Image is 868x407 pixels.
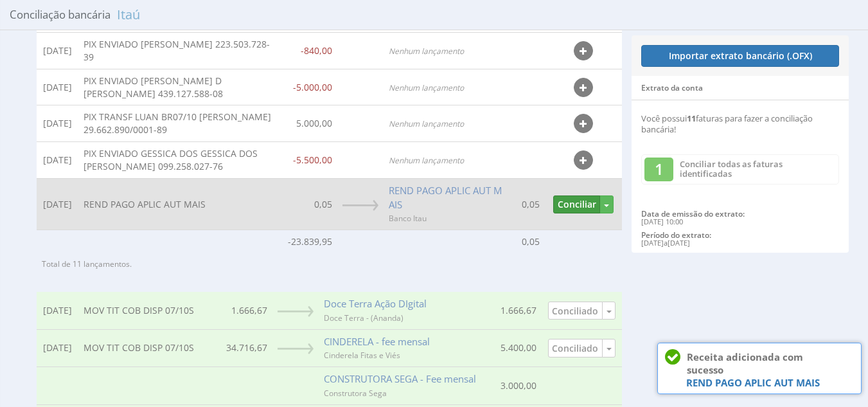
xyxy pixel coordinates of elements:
[37,329,78,366] td: [DATE]
[37,69,78,105] td: [DATE]
[680,159,836,179] div: Conciliar todas as faturas identificadas
[511,230,545,253] td: 0,05
[553,195,600,214] button: Conciliar
[548,302,603,320] button: Conciliado
[641,45,839,67] button: Importar extrato bancário (.OFX)
[644,158,673,181] div: 1
[641,210,839,218] div: Data de emissão do extrato:
[278,343,314,354] img: seta-reconciliation.png
[37,142,78,179] td: [DATE]
[283,69,337,105] td: -5.000,00
[686,350,820,389] strong: Receita adicionada com sucesso
[641,238,664,248] span: [DATE]
[278,306,314,317] img: seta-reconciliation.png
[324,335,430,348] a: CINDERELA - fee mensal
[500,304,536,316] span: 1.666,67
[687,113,696,124] b: 11
[10,7,111,23] span: Conciliação bancária
[37,32,78,69] td: [DATE]
[78,105,283,142] td: PIX TRANSF LUAN BR07/10 [PERSON_NAME] 29.662.890/0001-89
[283,230,337,253] td: -23.839,95
[641,82,703,93] span: Extrato da conta
[389,184,502,210] a: REND PAGO APLIC AUT MAIS
[78,32,283,69] td: PIX ENVIADO [PERSON_NAME] 223.503.728-39
[324,312,403,323] span: Doce Terra - (Ananda)
[78,329,222,366] td: MOV TIT COB DISP 07/10S
[324,297,427,310] a: Doce Terra Ação DIgital
[522,198,540,210] span: 0,05
[324,388,387,399] span: Construtora Sega
[389,155,464,166] i: Nenhum lançamento
[37,253,622,275] caption: Total de 11 lançamentos.
[641,218,839,225] div: [DATE] 10:00
[37,179,78,230] td: [DATE]
[37,105,78,142] td: [DATE]
[283,32,337,69] td: -840,00
[389,82,464,93] i: Nenhum lançamento
[641,239,839,246] div: a
[78,292,222,329] td: MOV TIT COB DISP 07/10S
[389,118,464,129] i: Nenhum lançamento
[78,69,283,105] td: PIX ENVIADO [PERSON_NAME] D [PERSON_NAME] 439.127.588-08
[221,329,272,366] td: 34.716,67
[548,339,603,357] button: Conciliado
[641,113,813,135] span: Você possui faturas para fazer a conciliação bancária!
[500,341,536,354] span: 5.400,00
[490,367,542,404] td: 3.000,00
[283,105,337,142] td: 5.000,00
[78,142,283,179] td: PIX ENVIADO GESSICA DOS GESSICA DOS [PERSON_NAME] 099.258.027-76
[78,179,283,230] td: REND PAGO APLIC AUT MAIS
[283,179,337,230] td: 0,05
[37,292,78,329] td: [DATE]
[389,46,464,57] i: Nenhum lançamento
[686,376,820,389] a: REND PAGO APLIC AUT MAIS
[117,2,140,28] span: Itaú
[221,292,272,329] td: 1.666,67
[324,372,476,385] a: CONSTRUTORA SEGA - Fee mensal
[668,238,690,248] span: [DATE]
[342,200,378,211] img: seta-reconciliation.png
[324,350,400,361] span: Cinderela Fitas e Viés
[283,142,337,179] td: -5.500,00
[641,231,839,239] div: Período do extrato:
[389,213,427,224] span: Banco Itau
